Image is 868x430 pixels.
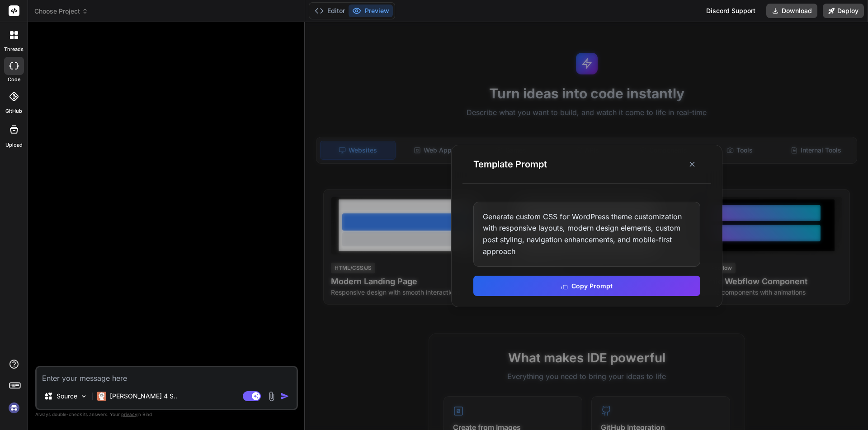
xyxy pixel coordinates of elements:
[5,141,23,149] label: Upload
[473,276,700,296] button: Copy Prompt
[5,107,22,115] label: GitHub
[823,4,864,18] button: Deploy
[473,202,700,267] div: Generate custom CSS for WordPress theme customization with responsive layouts, modern design elem...
[34,7,88,16] span: Choose Project
[266,391,277,402] img: attachment
[35,410,298,419] p: Always double-check its answers. Your in Bind
[8,76,20,83] label: code
[701,4,761,18] div: Discord Support
[4,46,24,53] label: threads
[6,400,22,416] img: signin
[110,392,177,401] p: [PERSON_NAME] 4 S..
[80,393,88,400] img: Pick Models
[57,392,77,401] p: Source
[473,158,547,171] h3: Template Prompt
[349,5,393,17] button: Preview
[311,5,349,17] button: Editor
[280,392,289,401] img: icon
[97,392,106,401] img: Claude 4 Sonnet
[766,4,817,18] button: Download
[121,412,137,417] span: privacy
